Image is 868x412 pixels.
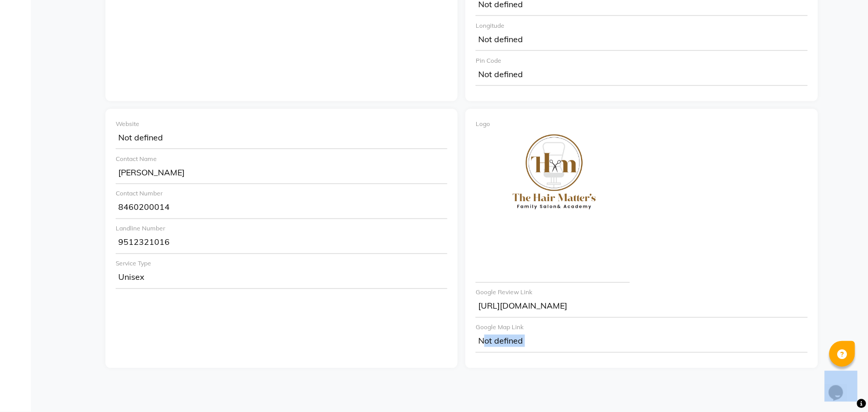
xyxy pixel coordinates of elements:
div: Pin Code [476,56,807,65]
div: Website [116,119,447,129]
iframe: chat widget [825,371,858,402]
div: Landline Number [116,224,447,234]
div: 9512321016 [116,234,447,254]
div: Google Map Link [476,323,807,332]
div: 8460200014 [116,199,447,219]
div: [URL][DOMAIN_NAME] [476,297,807,318]
div: Not defined [476,65,807,86]
div: Longitude [476,21,807,30]
div: Service Type [116,259,447,268]
img: file_1711691718659.png [478,131,630,217]
div: Logo [476,119,807,129]
div: Contact Number [116,189,447,199]
div: Google Review Link [476,288,807,297]
div: Unisex [116,268,447,289]
div: Not defined [116,129,447,149]
div: Not defined [476,30,807,51]
div: Contact Name [116,154,447,164]
div: [PERSON_NAME] [116,164,447,184]
div: Not defined [476,332,807,353]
